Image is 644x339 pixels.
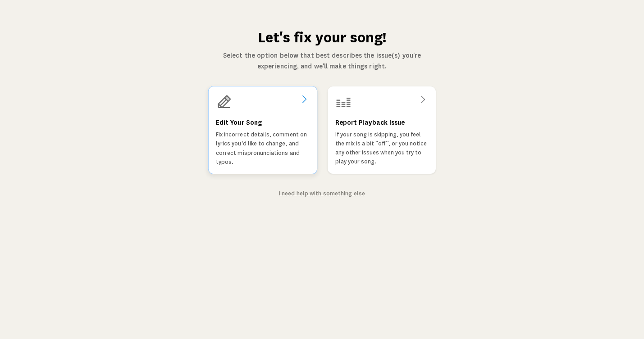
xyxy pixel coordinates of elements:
[335,130,428,166] p: If your song is skipping, you feel the mix is a bit “off”, or you notice any other issues when yo...
[215,118,261,128] h3: Edit Your Song
[209,86,317,174] a: Edit Your SongFix incorrect details, comment on lyrics you'd like to change, and correct mispronu...
[279,190,365,197] a: I need help with something else
[208,50,437,72] p: Select the option below that best describes the issue(s) you're experiencing, and we'll make thin...
[335,118,405,128] h3: Report Playback Issue
[208,29,437,47] h1: Let's fix your song!
[215,130,309,167] p: Fix incorrect details, comment on lyrics you'd like to change, and correct mispronunciations and ...
[328,86,436,174] a: Report Playback IssueIf your song is skipping, you feel the mix is a bit “off”, or you notice any...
